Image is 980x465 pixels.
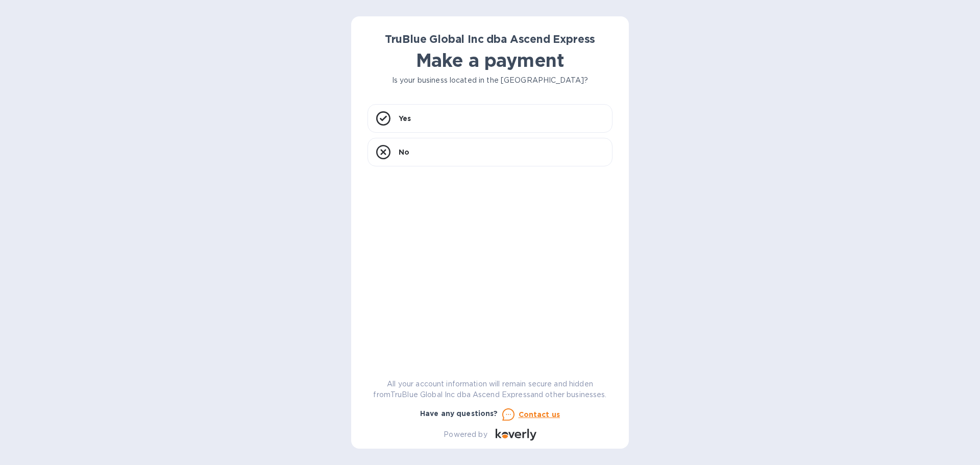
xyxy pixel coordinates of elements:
h1: Make a payment [367,50,612,71]
p: Powered by [444,429,487,440]
b: TruBlue Global Inc dba Ascend Express [385,33,596,45]
p: No [399,147,409,157]
p: All your account information will remain secure and hidden from TruBlue Global Inc dba Ascend Exp... [367,379,612,400]
p: Is your business located in the [GEOGRAPHIC_DATA]? [367,75,612,86]
u: Contact us [519,410,560,419]
b: Have any questions? [420,409,498,418]
p: Yes [399,113,411,124]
